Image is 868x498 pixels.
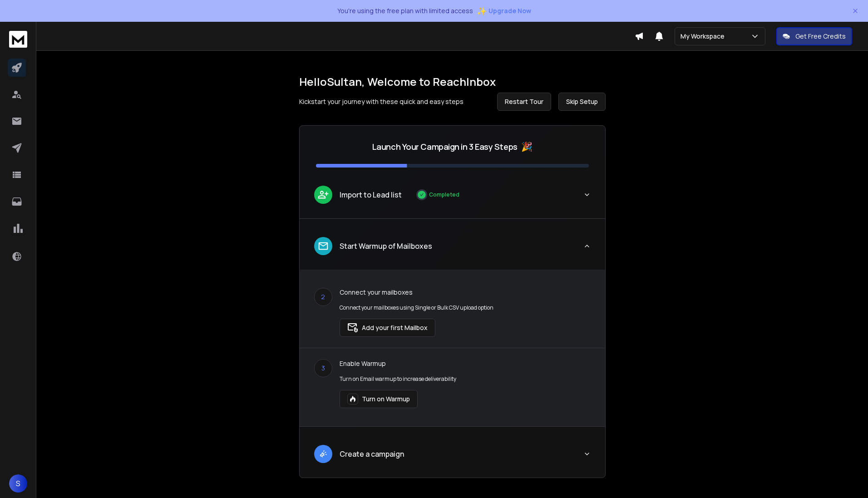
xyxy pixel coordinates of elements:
[795,32,846,41] p: Get Free Credits
[566,97,598,106] span: Skip Setup
[340,390,418,408] button: Turn on Warmup
[9,474,27,493] button: S
[372,140,518,153] p: Launch Your Campaign in 3 Easy Steps
[9,31,27,48] img: logo
[340,304,493,311] p: Connect your mailboxes using Single or Bulk CSV upload option
[299,74,606,89] h1: Hello Sultan , Welcome to ReachInbox
[521,140,533,153] span: 🎉
[340,319,435,337] button: Add your first Mailbox
[340,288,493,297] p: Connect your mailboxes
[340,359,456,368] p: Enable Warmup
[300,230,605,270] button: leadStart Warmup of Mailboxes
[300,438,605,478] button: leadCreate a campaign
[337,6,473,15] p: You're using the free plan with limited access
[340,449,404,459] p: Create a campaign
[497,93,551,111] button: Restart Tour
[317,448,329,459] img: lead
[340,375,456,383] p: Turn on Email warmup to increase deliverability
[300,270,605,426] div: leadStart Warmup of Mailboxes
[314,288,332,306] div: 2
[340,189,402,200] p: Import to Lead list
[317,189,329,200] img: lead
[477,2,531,20] button: ✨Upgrade Now
[681,32,728,41] p: My Workspace
[477,5,487,17] span: ✨
[429,191,459,198] p: Completed
[300,178,605,218] button: leadImport to Lead listCompleted
[558,93,606,111] button: Skip Setup
[317,240,329,252] img: lead
[314,359,332,377] div: 3
[776,27,852,45] button: Get Free Credits
[488,6,531,15] span: Upgrade Now
[340,241,432,251] p: Start Warmup of Mailboxes
[299,97,464,106] p: Kickstart your journey with these quick and easy steps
